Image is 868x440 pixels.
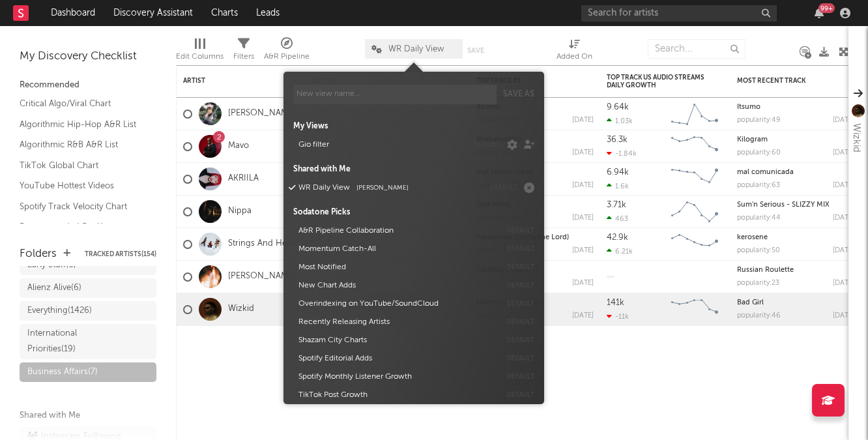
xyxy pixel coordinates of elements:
div: [DATE] [833,149,854,156]
div: My Views [293,121,534,132]
a: International Priorities(19) [20,324,156,359]
button: Spotify Editorial Adds [294,349,500,368]
svg: Chart title [665,196,724,228]
a: Sum'n Serious - SLIZZY MIX [737,201,830,209]
div: popularity: 63 [737,182,780,189]
a: kerosene [737,234,768,241]
span: [PERSON_NAME] [356,184,409,191]
div: popularity: 60 [737,149,781,156]
div: Recommended [20,78,156,93]
button: Momentum Catch-All [294,240,500,258]
div: 1.03k [607,117,633,125]
input: New view name... [293,85,497,104]
div: [DATE] [572,182,594,189]
div: [DATE] [572,214,594,222]
div: Artist [183,77,281,85]
button: default [507,337,534,344]
a: Mavo [228,141,249,152]
button: default [507,374,534,380]
div: Itsumo [737,104,854,111]
div: Added On [557,33,592,70]
div: A&R Pipeline [264,33,310,70]
div: 9.64k [607,103,629,111]
button: New Chart Adds [294,276,500,295]
button: Recently Releasing Artists [294,313,500,331]
button: Overindexing on YouTube/SoundCloud [294,295,500,313]
div: 1.6k [607,182,629,190]
div: International Priorities ( 19 ) [27,326,119,357]
div: -11k [607,312,629,321]
div: 42.9k [607,233,628,242]
button: TikTok Post Growth [294,386,500,404]
button: default [507,246,534,252]
div: 3.71k [607,201,626,209]
a: Nippa [228,206,252,217]
button: default [507,319,534,325]
div: [DATE] [572,247,594,254]
div: Alienz Alive ( 6 ) [27,280,81,296]
div: Top Track US Audio Streams Daily Growth [607,74,704,89]
button: Most Notified [294,258,500,276]
div: Russian Roulette [737,267,854,274]
div: Sodatone Picks [293,207,534,218]
input: Search for artists [581,5,777,22]
button: default [507,301,534,307]
div: Most Recent Track [737,77,835,85]
button: A&R Pipeline Collaboration [294,222,500,240]
div: [DATE] [833,247,854,254]
button: Tracked Artists(154) [85,251,156,257]
div: [DATE] [572,280,594,287]
div: 141k [607,299,624,307]
div: A&R Pipeline [264,49,310,65]
button: Spotify Monthly Listener Growth [294,368,500,386]
button: default [507,282,534,289]
button: default [507,392,534,398]
div: Bad Girl [737,299,854,306]
div: Sum'n Serious - SLIZZY MIX [737,201,854,209]
div: 463 [607,214,628,223]
a: Recommended For You [20,220,143,234]
div: popularity: 44 [737,214,781,222]
div: Wizkid [848,123,864,153]
svg: Chart title [665,293,724,326]
div: popularity: 46 [737,312,781,319]
div: My Discovery Checklist [20,49,156,65]
div: Business Affairs ( 7 ) [27,364,98,380]
a: Russian Roulette [737,267,794,274]
a: AKRIILA [228,173,259,184]
div: [DATE] [572,149,594,156]
a: [PERSON_NAME] [228,271,295,282]
a: Algorithmic Hip-Hop A&R List [20,117,143,132]
button: Shazam City Charts [294,331,500,349]
div: 6.21k [607,247,633,256]
a: Itsumo [737,104,760,111]
div: popularity: 50 [737,247,780,254]
a: Business Affairs(7) [20,362,156,382]
svg: Chart title [665,130,724,163]
a: Bad Girl [737,299,764,306]
div: [DATE] [833,117,854,124]
div: Everything ( 1426 ) [27,303,92,319]
svg: Chart title [665,163,724,196]
div: Kilogram [737,136,854,143]
a: Algorithmic R&B A&R List [20,138,143,152]
div: mal comunicada [737,169,854,176]
div: popularity: 49 [737,117,781,124]
div: [DATE] [572,312,594,319]
a: YouTube Hottest Videos [20,179,143,193]
a: Wizkid [228,304,254,315]
div: [DATE] [833,182,854,189]
button: default [473,141,500,148]
div: 99 + [818,3,835,13]
div: -1.84k [607,149,637,158]
div: [DATE] [833,214,854,222]
div: Shared with Me [20,408,156,424]
a: Everything(1426) [20,301,156,321]
button: 99+ [815,8,824,18]
div: popularity: 23 [737,280,779,287]
a: Strings And Heart [228,239,297,250]
a: TikTok Global Chart [20,158,143,173]
input: Search... [648,39,745,59]
div: Filters [233,49,254,65]
div: Filters [233,33,254,70]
